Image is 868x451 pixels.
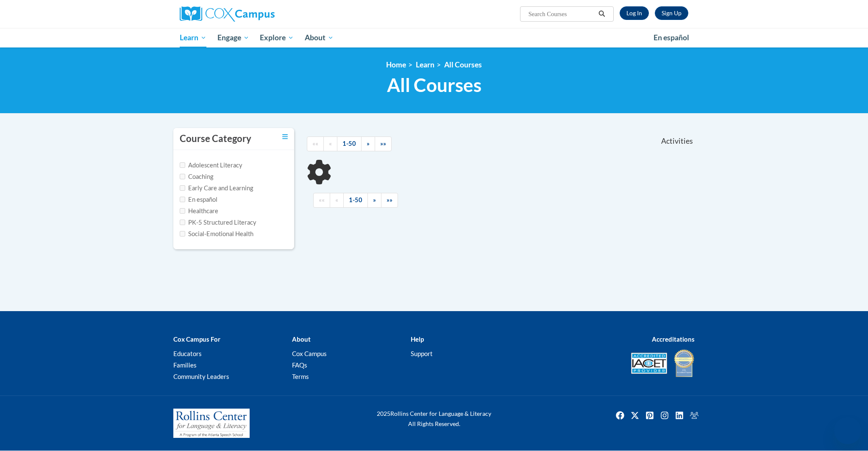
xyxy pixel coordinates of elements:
[180,161,242,170] label: Adolescent Literacy
[180,195,217,204] label: En español
[613,409,627,422] a: Facebook
[643,409,657,422] a: Pinterest
[528,9,595,19] input: Search Courses
[254,28,299,47] a: Explore
[180,174,185,179] input: Checkbox for Options
[180,206,218,216] label: Healthcare
[180,185,185,191] input: Checkbox for Options
[377,410,390,417] span: 2025
[217,33,249,43] span: Engage
[373,196,376,203] span: »
[613,409,627,422] img: Facebook icon
[173,361,197,369] a: Families
[180,218,256,227] label: PK-5 Structured Literacy
[628,409,642,422] a: Twitter
[337,136,362,151] a: 1-50
[643,409,657,422] img: Pinterest icon
[834,417,861,444] iframe: Button to launch messaging window
[343,193,368,208] a: 1-50
[292,350,327,357] a: Cox Campus
[180,197,185,202] input: Checkbox for Options
[380,140,386,147] span: »»
[620,6,649,20] a: Log In
[655,6,688,20] a: Register
[292,335,311,343] b: About
[416,60,434,69] a: Learn
[661,136,693,146] span: Activities
[180,184,253,193] label: Early Care and Learning
[687,409,701,422] a: Facebook Group
[595,9,608,19] button: Search
[282,132,288,142] a: Toggle collapse
[180,33,206,43] span: Learn
[444,60,482,69] a: All Courses
[173,335,220,343] b: Cox Campus For
[411,350,433,357] a: Support
[307,136,324,151] a: Begining
[292,373,309,380] a: Terms
[212,28,255,47] a: Engage
[673,409,686,422] img: LinkedIn icon
[628,409,642,422] img: Twitter icon
[658,409,671,422] img: Instagram icon
[319,196,325,203] span: ««
[180,220,185,225] input: Checkbox for Options
[305,33,334,43] span: About
[673,409,686,422] a: Linkedin
[174,28,212,47] a: Learn
[648,29,695,47] a: En español
[387,74,481,96] span: All Courses
[381,193,398,208] a: End
[375,136,392,151] a: End
[345,409,523,429] div: Rollins Center for Language & Literacy All Rights Reserved.
[687,409,701,422] img: Facebook group icon
[173,409,250,438] img: Rollins Center for Language & Literacy - A Program of the Atlanta Speech School
[367,193,381,208] a: Next
[652,335,695,343] b: Accreditations
[167,28,701,47] div: Main menu
[411,335,424,343] b: Help
[335,196,338,203] span: «
[312,140,318,147] span: ««
[173,350,202,357] a: Educators
[299,28,339,47] a: About
[329,140,332,147] span: «
[654,33,689,42] span: En español
[180,172,213,181] label: Coaching
[180,132,251,145] h3: Course Category
[323,136,337,151] a: Previous
[260,33,294,43] span: Explore
[180,6,341,22] a: Cox Campus
[387,196,392,203] span: »»
[330,193,344,208] a: Previous
[658,409,671,422] a: Instagram
[673,348,695,378] img: IDA® Accredited
[386,60,406,69] a: Home
[173,373,229,380] a: Community Leaders
[180,229,253,239] label: Social-Emotional Health
[631,353,667,374] img: Accredited IACET® Provider
[313,193,330,208] a: Begining
[361,136,375,151] a: Next
[367,140,370,147] span: »
[180,6,275,22] img: Cox Campus
[180,231,185,237] input: Checkbox for Options
[180,162,185,168] input: Checkbox for Options
[180,208,185,214] input: Checkbox for Options
[292,361,307,369] a: FAQs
